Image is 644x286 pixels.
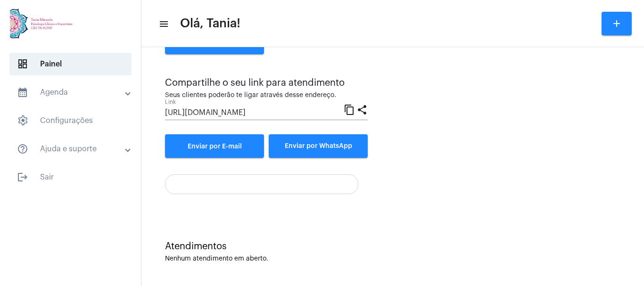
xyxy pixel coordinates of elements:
button: Enviar por WhatsApp [269,134,368,158]
span: Enviar por E-mail [188,143,242,150]
span: sidenav icon [17,115,28,126]
span: sidenav icon [17,58,28,70]
mat-icon: share [356,104,368,115]
div: Nenhum atendimento em aberto. [165,255,620,262]
mat-expansion-panel-header: sidenav iconAgenda [6,81,141,104]
span: Configurações [9,109,132,132]
span: Sair [9,166,132,188]
a: Enviar por E-mail [165,134,264,158]
span: Painel [9,53,132,75]
mat-icon: sidenav icon [17,143,28,155]
mat-panel-title: Ajuda e suporte [17,143,126,155]
mat-panel-title: Agenda [17,87,126,98]
img: 82f91219-cc54-a9e9-c892-318f5ec67ab1.jpg [8,5,77,42]
div: Compartilhe o seu link para atendimento [165,78,368,88]
div: Atendimentos [165,241,620,252]
mat-icon: sidenav icon [17,172,28,183]
mat-icon: add [611,18,622,29]
span: Enviar por WhatsApp [285,143,352,149]
mat-icon: sidenav icon [17,87,28,98]
mat-icon: content_copy [344,104,355,115]
span: Olá, Tania! [180,16,240,31]
mat-icon: sidenav icon [158,18,168,30]
mat-expansion-panel-header: sidenav iconAjuda e suporte [6,138,141,160]
div: Seus clientes poderão te ligar através desse endereço. [165,92,368,99]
